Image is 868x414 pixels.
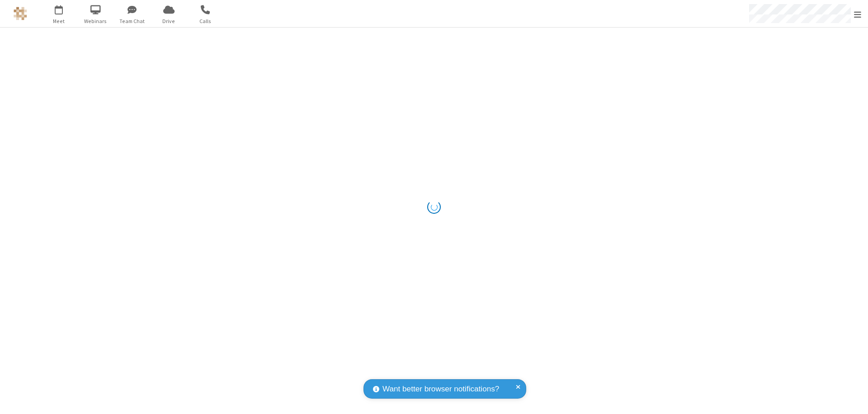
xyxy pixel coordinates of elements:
[152,17,186,25] span: Drive
[14,7,27,20] img: QA Selenium DO NOT DELETE OR CHANGE
[115,17,149,25] span: Team Chat
[189,17,222,25] span: Calls
[79,17,113,25] span: Webinars
[382,383,499,395] span: Want better browser notifications?
[42,17,76,25] span: Meet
